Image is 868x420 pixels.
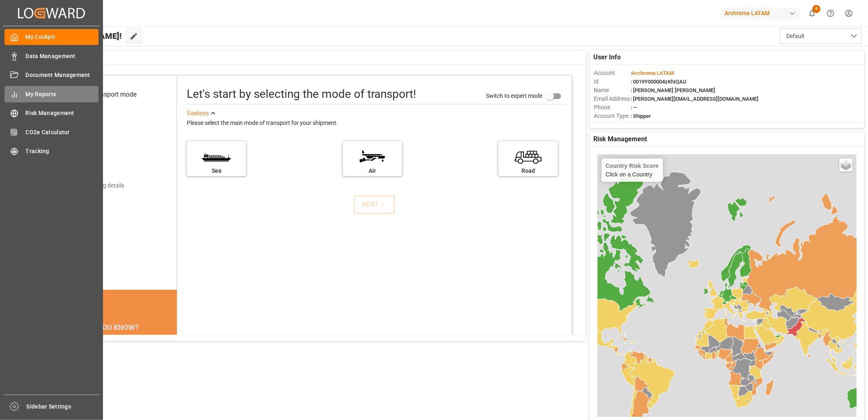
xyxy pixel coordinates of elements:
[26,33,99,41] span: My Cockpit
[27,402,100,411] span: Sidebar Settings
[594,77,631,86] span: Id
[4,67,98,83] a: Document Management
[786,32,805,41] span: Default
[187,86,416,103] div: Let's start by selecting the mode of transport!
[606,163,659,169] h4: Country Risk Score
[26,71,99,79] span: Document Management
[780,28,862,44] button: open menu
[354,196,395,214] button: NEXT
[362,200,387,210] div: NEXT
[632,70,674,76] span: Archroma LATAM
[594,95,631,103] span: Email Address
[4,29,98,45] a: My Cockpit
[594,134,647,144] span: Risk Management
[26,147,99,156] span: Tracking
[631,87,715,93] span: : [PERSON_NAME] [PERSON_NAME]
[594,52,621,62] span: User Info
[631,113,651,119] span: : Shipper
[594,103,631,112] span: Phone
[73,90,136,99] div: Select transport mode
[606,163,659,178] div: Click on a Country
[26,52,99,61] span: Data Management
[73,181,124,190] div: Add shipping details
[594,86,631,95] span: Name
[26,90,99,99] span: My Reports
[4,48,98,64] a: Data Management
[347,167,398,175] div: Air
[503,167,554,175] div: Road
[46,318,177,336] div: DID YOU KNOW?
[631,79,687,85] span: : 0019Y000004zKhIQAU
[4,143,98,159] a: Tracking
[191,167,242,175] div: Sea
[631,96,758,102] span: : [PERSON_NAME][EMAIL_ADDRESS][DOMAIN_NAME]
[803,4,821,23] button: show 6 new notifications
[4,86,98,102] a: My Reports
[631,70,674,76] span: :
[26,128,99,137] span: CO2e Calculator
[821,4,840,23] button: Help Center
[631,104,637,111] span: : —
[839,158,852,172] a: Layers
[187,108,209,118] div: See less
[721,7,800,19] div: Archroma LATAM
[4,124,98,140] a: CO2e Calculator
[721,5,803,21] button: Archroma LATAM
[4,105,98,121] a: Risk Management
[26,109,99,117] span: Risk Management
[594,112,631,120] span: Account Type
[594,69,631,77] span: Account
[187,118,566,128] div: Please select the main mode of transport for your shipment.
[486,93,542,99] span: Switch to expert mode
[812,5,821,13] span: 6
[34,28,122,44] span: Hello [PERSON_NAME]!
